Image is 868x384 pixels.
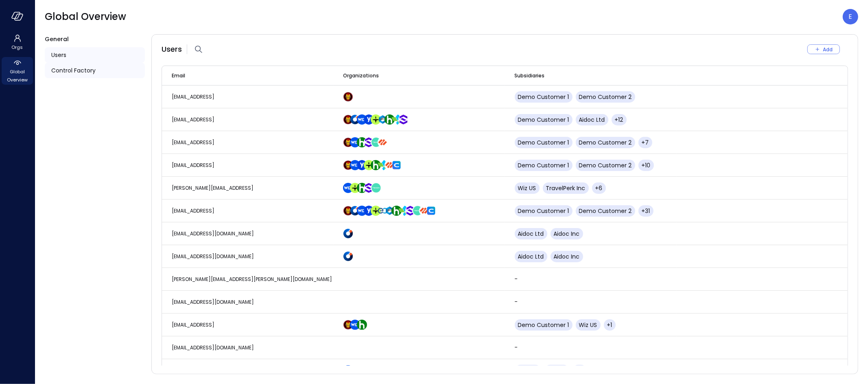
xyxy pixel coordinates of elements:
[353,183,360,193] div: TravelPerk
[360,160,367,170] div: Yotpo
[360,114,367,125] div: Wiz
[172,253,254,260] span: [EMAIL_ADDRESS][DOMAIN_NAME]
[374,206,381,216] div: TravelPerk
[360,183,367,193] div: Hippo
[518,116,569,124] span: Demo Customer 1
[378,160,388,170] img: zbmm8o9awxf8yv3ehdzf
[360,320,367,330] div: Hippo
[346,320,353,330] div: Demo Customer
[346,92,353,102] div: Demo Customer
[515,298,678,306] p: -
[426,206,436,216] img: dffl40ddomgeofigsm5p
[357,160,367,170] img: rosehlgmm5jjurozkspi
[371,137,381,147] img: dweq851rzgflucm4u1c8
[807,44,848,54] div: Add New User
[360,137,367,147] div: Hippo
[364,206,374,216] img: rosehlgmm5jjurozkspi
[615,116,623,124] span: +12
[419,206,429,216] img: hs4uxyqbml240cwf4com
[554,252,580,261] span: Aidoc Inc
[385,160,395,170] img: hs4uxyqbml240cwf4com
[5,68,30,84] span: Global Overview
[388,114,395,125] div: Hippo
[395,206,402,216] div: Hippo
[346,137,353,147] div: Demo Customer
[172,93,214,100] span: [EMAIL_ADDRESS]
[395,114,402,125] div: AppsFlyer
[343,251,353,261] img: hddnet8eoxqedtuhlo6i
[642,161,651,169] span: +10
[172,298,254,305] span: [EMAIL_ADDRESS][DOMAIN_NAME]
[343,160,353,170] img: scnakozdowacoarmaydw
[172,116,214,123] span: [EMAIL_ADDRESS]
[343,183,353,193] img: cfcvbyzhwvtbhao628kj
[2,33,33,52] div: Orgs
[350,206,360,216] img: hddnet8eoxqedtuhlo6i
[2,57,33,85] div: Global Overview
[371,114,381,125] img: euz2wel6fvrjeyhjwgr9
[364,160,374,170] img: euz2wel6fvrjeyhjwgr9
[381,160,388,170] div: AppsFlyer
[843,9,858,24] div: Eleanor Yehudai
[579,138,632,147] span: Demo Customer 2
[546,184,586,192] span: TravelPerk Inc
[343,137,353,147] img: scnakozdowacoarmaydw
[45,47,145,63] a: Users
[346,206,353,216] div: Demo Customer
[429,206,436,216] div: Cvent
[367,183,374,193] div: SentinelOne
[357,183,367,193] img: ynjrjpaiymlkbkxtflmu
[807,44,840,54] button: Add
[388,160,395,170] div: PaloAlto
[45,63,145,78] div: Control Factory
[353,206,360,216] div: Aidoc
[398,114,409,125] img: oujisyhxiqy1h0xilnqx
[343,320,353,330] img: scnakozdowacoarmaydw
[343,228,353,239] img: hddnet8eoxqedtuhlo6i
[579,116,605,124] span: Aidoc Ltd
[515,275,678,283] p: -
[371,206,381,216] img: euz2wel6fvrjeyhjwgr9
[391,114,402,125] img: zbmm8o9awxf8yv3ehdzf
[172,162,214,169] span: [EMAIL_ADDRESS]
[378,114,388,125] img: a5he5ildahzqx8n3jb8t
[395,160,402,170] div: Cvent
[607,321,612,329] span: +1
[385,114,395,125] img: ynjrjpaiymlkbkxtflmu
[353,320,360,330] div: Wiz
[346,160,353,170] div: Demo Customer
[51,66,96,75] span: Control Factory
[343,72,379,80] span: Organizations
[357,320,367,330] img: ynjrjpaiymlkbkxtflmu
[172,230,254,237] span: [EMAIL_ADDRESS][DOMAIN_NAME]
[51,50,66,59] span: Users
[364,114,374,125] img: rosehlgmm5jjurozkspi
[518,93,569,101] span: Demo Customer 1
[357,114,367,125] img: cfcvbyzhwvtbhao628kj
[518,252,544,261] span: Aidoc Ltd
[378,206,388,216] img: gkfkl11jtdpupy4uruhy
[374,160,381,170] div: Hippo
[172,184,254,191] span: [PERSON_NAME][EMAIL_ADDRESS]
[172,321,214,328] span: [EMAIL_ADDRESS]
[518,207,569,215] span: Demo Customer 1
[367,160,374,170] div: TravelPerk
[374,183,381,193] div: Tekion
[346,365,353,375] div: Wiz
[391,206,402,216] img: ynjrjpaiymlkbkxtflmu
[642,207,650,215] span: +31
[374,114,381,125] div: TravelPerk
[515,343,678,351] p: -
[381,206,388,216] div: Edgeconnex
[391,160,402,170] img: dffl40ddomgeofigsm5p
[378,137,388,147] img: hs4uxyqbml240cwf4com
[350,320,360,330] img: cfcvbyzhwvtbhao628kj
[343,92,353,102] img: scnakozdowacoarmaydw
[343,206,353,216] img: scnakozdowacoarmaydw
[353,137,360,147] div: Wiz
[371,160,381,170] img: ynjrjpaiymlkbkxtflmu
[162,44,182,55] span: Users
[402,114,409,125] div: SentinelOne
[595,184,603,192] span: +6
